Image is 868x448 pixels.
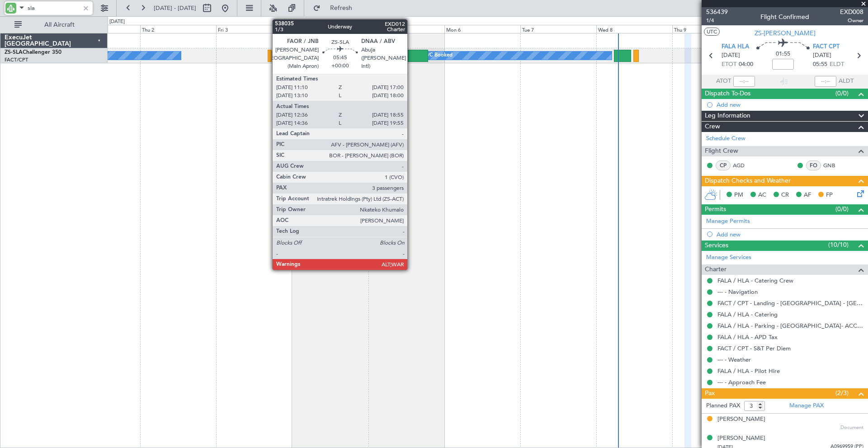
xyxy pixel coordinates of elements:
[804,191,811,200] span: AF
[734,191,743,200] span: PM
[705,204,726,215] span: Permits
[716,77,731,86] span: ATOT
[705,89,750,99] span: Dispatch To-Dos
[5,50,61,55] a: ZS-SLAChallenger 350
[717,378,766,386] a: --- - Approach Fee
[776,50,790,59] span: 01:55
[705,241,728,251] span: Services
[368,25,444,33] div: Sun 5
[840,424,863,432] span: Document
[813,60,827,69] span: 05:55
[444,25,520,33] div: Mon 6
[840,17,863,24] span: Owner
[826,191,833,200] span: FP
[672,25,748,33] div: Thu 9
[706,253,751,262] a: Manage Services
[520,25,596,33] div: Tue 7
[717,333,778,341] a: FALA / HLA - APD Tax
[596,25,672,33] div: Wed 8
[722,51,740,60] span: [DATE]
[706,401,740,410] label: Planned PAX
[828,240,849,250] span: (10/10)
[717,288,758,296] a: --- - Navigation
[830,60,844,69] span: ELDT
[717,299,863,307] a: FACT / CPT - Landing - [GEOGRAPHIC_DATA] - [GEOGRAPHIC_DATA] International FACT / CPT
[292,25,368,33] div: Sat 4
[706,7,728,17] span: 536439
[781,191,789,200] span: CR
[722,42,749,52] span: FALA HLA
[309,1,363,15] button: Refresh
[813,42,840,52] span: FACT CPT
[813,51,831,60] span: [DATE]
[706,17,728,24] span: 1/4
[274,49,302,62] div: A/C Booked
[705,264,726,275] span: Charter
[10,18,98,32] button: All Aircraft
[406,49,434,62] div: A/C Booked
[705,388,715,399] span: Pax
[717,415,765,424] div: [PERSON_NAME]
[706,217,750,226] a: Manage Permits
[322,5,360,11] span: Refresh
[5,57,28,63] a: FACT/CPT
[733,161,753,170] a: AGD
[835,204,849,214] span: (0/0)
[717,277,793,284] a: FALA / HLA - Catering Crew
[705,146,738,156] span: Flight Crew
[835,388,849,398] span: (2/3)
[840,7,863,17] span: EXD008
[140,25,216,33] div: Thu 2
[717,231,863,238] div: Add new
[717,356,751,363] a: --- - Weather
[705,111,750,121] span: Leg Information
[717,311,778,318] a: FALA / HLA - Catering
[839,77,854,86] span: ALDT
[716,160,731,170] div: CP
[705,122,720,132] span: Crew
[704,28,720,36] button: UTC
[717,367,780,375] a: FALA / HLA - Pilot Hire
[758,191,766,200] span: AC
[316,49,345,62] div: A/C Booked
[717,434,765,443] div: [PERSON_NAME]
[722,60,736,69] span: ETOT
[760,12,809,22] div: Flight Confirmed
[733,76,755,87] input: --:--
[717,344,791,352] a: FACT / CPT - S&T Per Diem
[755,28,816,38] span: ZS-[PERSON_NAME]
[424,49,453,62] div: A/C Booked
[789,401,824,410] a: Manage PAX
[216,25,292,33] div: Fri 3
[109,18,125,26] div: [DATE]
[706,134,745,143] a: Schedule Crew
[5,50,23,55] span: ZS-SLA
[24,22,95,28] span: All Aircraft
[717,101,863,108] div: Add new
[717,322,863,330] a: FALA / HLA - Parking - [GEOGRAPHIC_DATA]- ACC # 1800
[739,60,753,69] span: 04:00
[705,176,791,186] span: Dispatch Checks and Weather
[806,160,821,170] div: FO
[823,161,844,170] a: GNB
[154,4,196,12] span: [DATE] - [DATE]
[28,1,80,15] input: A/C (Reg. or Type)
[835,89,849,98] span: (0/0)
